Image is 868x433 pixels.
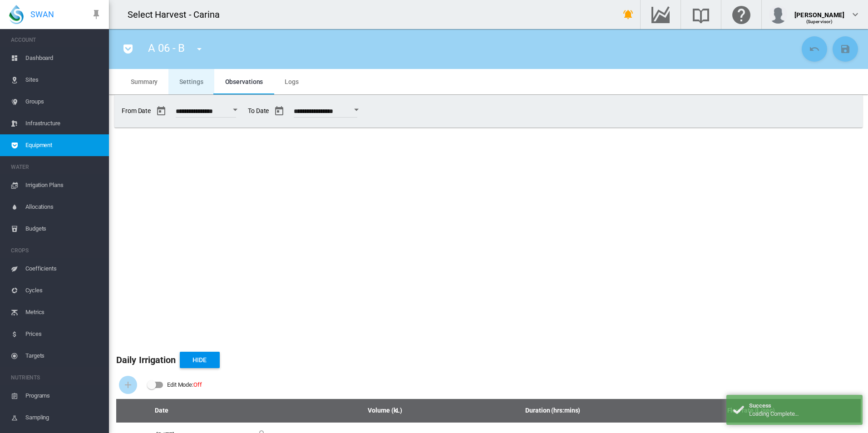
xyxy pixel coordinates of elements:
[25,91,102,113] span: Groups
[25,345,102,367] span: Targets
[131,78,158,85] span: Summary
[769,5,787,24] img: profile.jpg
[30,9,54,20] span: SWAN
[123,44,133,54] md-icon: icon-pocket
[316,399,454,423] th: Volume (kL)
[348,102,365,118] button: Open calendar
[25,280,102,301] span: Cycles
[25,69,102,91] span: Sites
[25,258,102,280] span: Coefficients
[833,36,858,62] button: Save Changes
[730,9,752,20] md-icon: Click here for help
[623,9,634,20] md-icon: icon-bell-ring
[91,9,102,20] md-icon: icon-pin
[619,5,637,24] button: icon-bell-ring
[25,407,102,428] span: Sampling
[25,134,102,156] span: Equipment
[190,40,208,58] button: icon-menu-down
[25,47,102,69] span: Dashboard
[11,160,102,174] span: WATER
[225,78,263,85] span: Observations
[9,5,24,24] img: SWAN-Landscape-Logo-Colour-drop.png
[850,9,861,20] md-icon: icon-chevron-down
[119,376,137,394] button: Add Water Flow Record
[193,381,202,388] span: Off
[25,385,102,407] span: Programs
[25,196,102,218] span: Allocations
[116,399,207,423] th: Date
[248,102,362,120] span: To Date
[806,19,833,24] span: (Supervisor)
[651,399,861,423] th: Flow rate (L/sec)
[119,40,137,58] button: icon-pocket
[794,7,844,16] div: [PERSON_NAME]
[227,102,243,118] button: Open calendar
[749,402,856,410] div: Success
[726,395,863,425] div: Success Loading Complete...
[840,44,851,54] md-icon: icon-content-save
[128,8,228,21] div: Select Harvest - Carina
[122,102,241,120] span: From Date
[25,301,102,323] span: Metrics
[650,9,671,20] md-icon: Go to the Data Hub
[194,44,205,54] md-icon: icon-menu-down
[25,113,102,134] span: Infrastructure
[749,410,856,418] div: Loading Complete...
[152,102,170,120] button: md-calendar
[690,9,712,20] md-icon: Search the knowledge base
[25,218,102,240] span: Budgets
[11,33,102,47] span: ACCOUNT
[25,174,102,196] span: Irrigation Plans
[25,323,102,345] span: Prices
[123,379,133,390] md-icon: icon-plus
[147,378,202,392] md-switch: Edit Mode: Off
[179,78,203,85] span: Settings
[802,36,827,62] button: Cancel Changes
[148,42,185,54] span: A 06 - B
[270,102,288,120] button: md-calendar
[167,379,202,391] div: Edit Mode:
[809,44,820,54] md-icon: icon-undo
[454,399,651,423] th: Duration (hrs:mins)
[11,243,102,258] span: CROPS
[11,370,102,385] span: NUTRIENTS
[116,354,176,365] b: Daily Irrigation
[285,78,299,85] span: Logs
[180,352,220,368] button: Hide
